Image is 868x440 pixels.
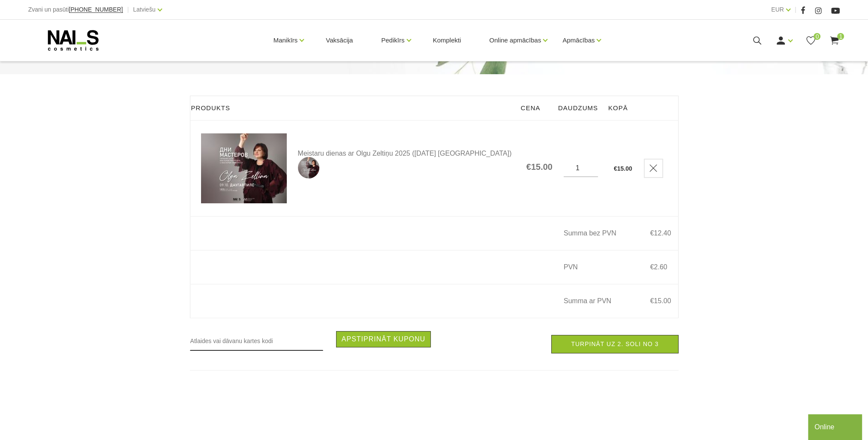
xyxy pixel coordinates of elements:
[381,23,404,57] a: Pedikīrs
[654,297,671,304] span: 15.00
[190,331,323,351] input: Atlaides vai dāvanu kartes kodi
[650,263,654,271] span: €
[614,165,617,172] span: €
[489,23,541,57] a: Online apmācības
[814,33,820,40] span: 0
[654,263,667,271] span: 2.60
[553,217,633,250] td: Summa bez PVN
[190,96,516,121] th: Produkts
[644,159,663,178] a: Delete
[298,150,515,178] a: Meistaru dienas ar Olgu Zeltiņu 2025 ([DATE] [GEOGRAPHIC_DATA])
[553,284,633,318] td: Summa ar PVN
[553,96,603,121] th: Daudzums
[426,20,468,61] a: Komplekti
[805,35,816,46] a: 0
[650,229,654,237] span: €
[553,250,633,284] td: PVN
[516,96,553,121] th: Cena
[526,162,553,172] span: €15.00
[562,23,595,57] a: Apmācības
[336,331,431,347] button: Apstiprināt kuponu
[127,4,129,15] span: |
[319,20,360,61] a: Vaksācija
[133,4,156,15] a: Latviešu
[617,165,632,172] span: 15.00
[201,133,287,203] img: Meistaru dienas ar Olgu Zeltiņu 2025 (09.10.25 Daugavpils)
[795,4,796,15] span: |
[28,4,123,15] div: Zvani un pasūti
[650,297,654,304] span: €
[298,157,319,178] img: <p data-end="193" data-start="97">✨ <strong data-end="139" data-start="99">Meistaru dienas ar Olg...
[654,229,671,237] span: 12.40
[273,23,298,57] a: Manikīrs
[829,35,840,46] a: 1
[808,413,864,440] iframe: chat widget
[551,335,678,353] a: Turpināt uz 2. soli no 3
[603,96,633,121] th: Kopā
[771,4,784,15] a: EUR
[837,33,844,40] span: 1
[69,6,123,13] a: [PHONE_NUMBER]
